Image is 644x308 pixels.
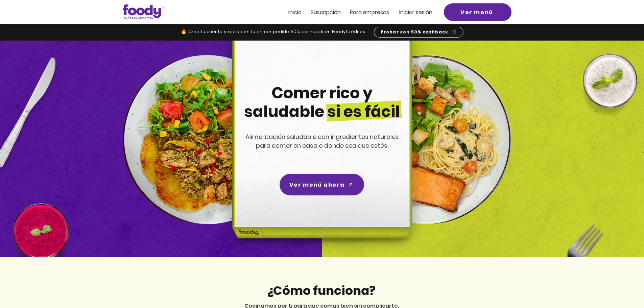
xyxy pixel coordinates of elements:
span: Pa [350,8,356,16]
span: Inicio [288,8,302,16]
img: headline-center-compress.png [213,41,428,257]
span: Alimentación saludable con ingredientes naturales para comer en casa o donde sea que estés. [245,133,399,150]
span: ra empresas [356,8,389,16]
span: Iniciar sesión [399,8,432,16]
img: left-dish-compress.png [123,55,292,224]
span: 🔥 Crea tu cuenta y recibe en tu primer pedido 50% cashback en FoodyCréditos [181,29,365,34]
img: Logo_Foody V2.0.0 (3).png [123,4,164,20]
span: Ver menú [460,8,493,17]
span: Comer rico y saludable si es fácil [244,82,400,122]
a: Suscripción [311,9,341,15]
span: Suscripción [311,8,341,16]
a: Para empresas [350,9,389,15]
a: Ver menú ahora [280,174,364,195]
span: Probar con 50% cashback [381,29,449,35]
span: Ver menú ahora [289,181,344,189]
a: Iniciar sesión [399,9,432,15]
a: Inicio [288,9,302,15]
a: Ver menú [444,3,511,21]
iframe: Messagebird Livechat Widget [605,269,637,301]
span: ¿Cómo funciona? [267,282,376,299]
a: Probar con 50% cashback [374,27,463,38]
